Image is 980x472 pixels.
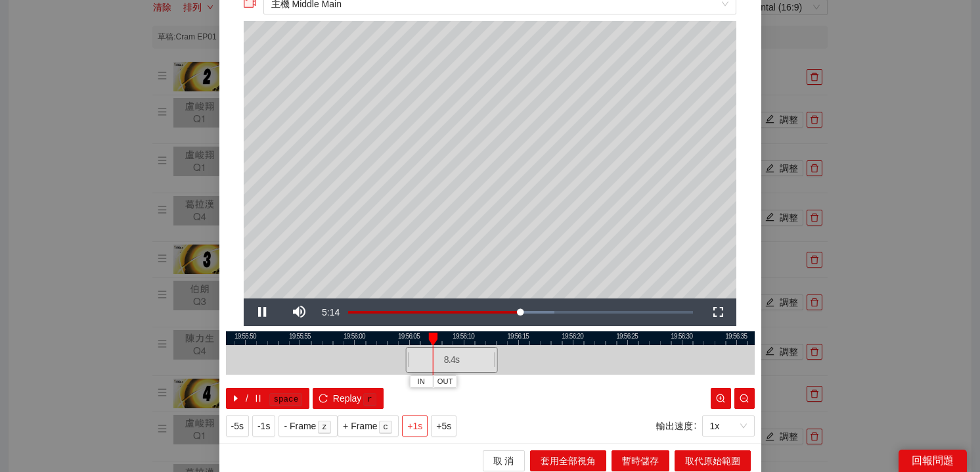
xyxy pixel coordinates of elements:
[322,307,340,318] span: 5:14
[226,415,249,437] button: -5s
[622,454,659,468] span: 暫時儲存
[407,419,422,433] span: +1s
[318,421,331,434] kbd: z
[257,419,270,433] span: -1s
[246,391,248,406] span: /
[402,415,428,437] button: +1s
[252,415,275,437] button: -1s
[284,419,316,433] span: - Frame
[348,311,693,314] div: Progress Bar
[338,415,399,437] button: + Framec
[244,298,280,326] button: Pause
[436,419,451,433] span: +5s
[231,394,240,404] span: caret-right
[656,415,702,437] label: 輸出速度
[734,388,755,409] button: zoom-out
[541,454,596,468] span: 套用全部視角
[710,416,747,436] span: 1x
[269,393,302,406] kbd: space
[405,347,498,373] div: 8.4 s
[483,450,525,471] button: 取 消
[278,415,338,437] button: - Framez
[313,388,383,409] button: reloadReplayr
[700,298,736,326] button: Fullscreen
[711,388,731,409] button: zoom-in
[409,375,433,388] button: IN
[740,394,749,404] span: zoom-out
[319,394,328,404] span: reload
[254,394,263,404] span: pause
[530,450,606,471] button: 套用全部視角
[431,415,457,437] button: +5s
[244,21,736,298] div: Video Player
[379,421,392,434] kbd: c
[437,376,453,388] span: OUT
[333,391,362,406] span: Replay
[433,375,457,388] button: OUT
[418,376,425,388] span: IN
[612,450,669,471] button: 暫時儲存
[363,393,376,406] kbd: r
[685,454,740,468] span: 取代原始範圍
[675,450,751,471] button: 取代原始範圍
[716,394,725,404] span: zoom-in
[343,419,378,433] span: + Frame
[899,450,967,472] div: 回報問題
[226,388,310,409] button: caret-right/pausespace
[231,419,244,433] span: -5s
[280,298,317,326] button: Mute
[493,454,514,468] span: 取 消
